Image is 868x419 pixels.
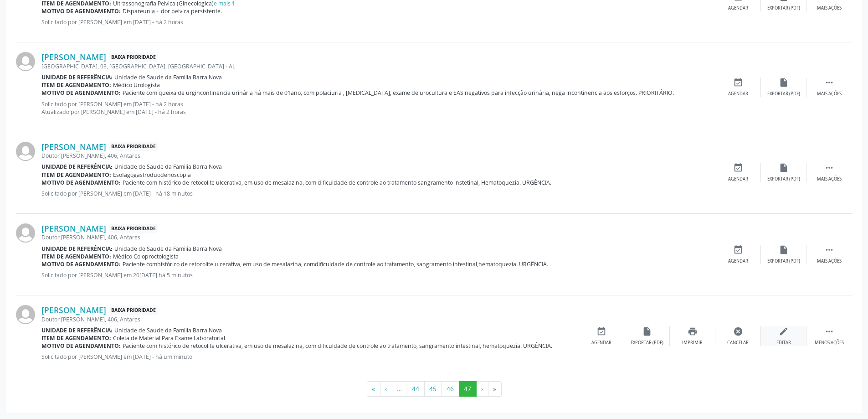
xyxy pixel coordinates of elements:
[16,52,35,71] img: img
[41,52,106,62] a: [PERSON_NAME]
[424,381,442,397] button: Go to page 45
[123,342,552,350] span: Paciente com histórico de retocolite ulcerativa, em uso de mesalazina, com dificuldade de control...
[779,326,789,336] i: edit
[688,326,698,336] i: print
[776,340,791,346] div: Editar
[16,223,35,243] img: img
[779,78,789,88] i: insert_drive_file
[16,142,35,161] img: img
[109,142,158,152] span: Baixa Prioridade
[113,81,160,89] span: Médico Urologista
[41,260,121,268] b: Motivo de agendamento:
[727,340,749,346] div: Cancelar
[733,245,743,255] i: event_available
[41,62,715,70] div: [GEOGRAPHIC_DATA], 03, [GEOGRAPHIC_DATA], [GEOGRAPHIC_DATA] - AL
[779,245,789,255] i: insert_drive_file
[591,340,611,346] div: Agendar
[367,381,380,397] button: Go to first page
[41,253,111,260] b: Item de agendamento:
[123,179,551,186] span: Paciente com histórico de retocolite ulcerativa, em uso de mesalazina, com dificuldade de control...
[41,142,106,152] a: [PERSON_NAME]
[41,171,111,179] b: Item de agendamento:
[767,91,800,97] div: Exportar (PDF)
[114,73,222,81] span: Unidade de Saude da Familia Barra Nova
[41,233,715,241] div: Doutor [PERSON_NAME], 406, Antares
[728,5,748,11] div: Agendar
[824,326,834,336] i: 
[114,245,222,253] span: Unidade de Saude da Familia Barra Nova
[41,152,715,160] div: Doutor [PERSON_NAME], 406, Antares
[779,163,789,173] i: insert_drive_file
[41,179,121,186] b: Motivo de agendamento:
[442,381,459,397] button: Go to page 46
[16,305,35,324] img: img
[114,163,222,171] span: Unidade de Saude da Familia Barra Nova
[824,245,834,255] i: 
[41,353,579,361] p: Solicitado por [PERSON_NAME] em [DATE] - há um minuto
[109,52,158,62] span: Baixa Prioridade
[728,91,748,97] div: Agendar
[41,73,113,81] b: Unidade de referência:
[41,305,106,315] a: [PERSON_NAME]
[767,176,800,182] div: Exportar (PDF)
[817,5,842,11] div: Mais ações
[41,334,111,342] b: Item de agendamento:
[41,190,715,197] p: Solicitado por [PERSON_NAME] em [DATE] - há 18 minutos
[113,334,225,342] span: Coleta de Material Para Exame Laboratorial
[817,176,842,182] div: Mais ações
[41,271,715,279] p: Solicitado por [PERSON_NAME] em 20[DATE] há 5 minutos
[41,342,121,350] b: Motivo de agendamento:
[41,18,715,26] p: Solicitado por [PERSON_NAME] em [DATE] - há 2 horas
[815,340,844,346] div: Menos ações
[123,260,548,268] span: Paciente comhistórico de retocolite ulcerativa, em uso de mesalazina, comdificuldade de controle ...
[113,253,179,260] span: Médico Coloproctologista
[41,100,715,116] p: Solicitado por [PERSON_NAME] em [DATE] - há 2 horas Atualizado por [PERSON_NAME] em [DATE] - há 2...
[728,258,748,264] div: Agendar
[41,163,113,171] b: Unidade de referência:
[41,7,121,15] b: Motivo de agendamento:
[642,326,652,336] i: insert_drive_file
[123,7,222,15] span: Dispareunia + dor pelvica persistente.
[817,91,842,97] div: Mais ações
[41,223,106,233] a: [PERSON_NAME]
[824,78,834,88] i: 
[631,340,663,346] div: Exportar (PDF)
[41,316,579,323] div: Doutor [PERSON_NAME], 406, Antares
[733,163,743,173] i: event_available
[109,305,158,315] span: Baixa Prioridade
[41,89,121,97] b: Motivo de agendamento:
[407,381,425,397] button: Go to page 44
[41,81,111,89] b: Item de agendamento:
[113,171,191,179] span: Esofagogastroduodenoscopia
[41,326,113,334] b: Unidade de referência:
[596,326,606,336] i: event_available
[767,258,800,264] div: Exportar (PDF)
[123,89,674,97] span: Paciente com queixa de urgincontinencia urinária há mais de 01ano, com polaciuria , [MEDICAL_DATA...
[459,381,477,397] button: Go to page 47
[41,245,113,253] b: Unidade de referência:
[380,381,392,397] button: Go to previous page
[682,340,703,346] div: Imprimir
[767,5,800,11] div: Exportar (PDF)
[733,78,743,88] i: event_available
[733,326,743,336] i: cancel
[728,176,748,182] div: Agendar
[824,163,834,173] i: 
[109,224,158,233] span: Baixa Prioridade
[114,326,222,334] span: Unidade de Saude da Familia Barra Nova
[16,381,852,397] ul: Pagination
[817,258,842,264] div: Mais ações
